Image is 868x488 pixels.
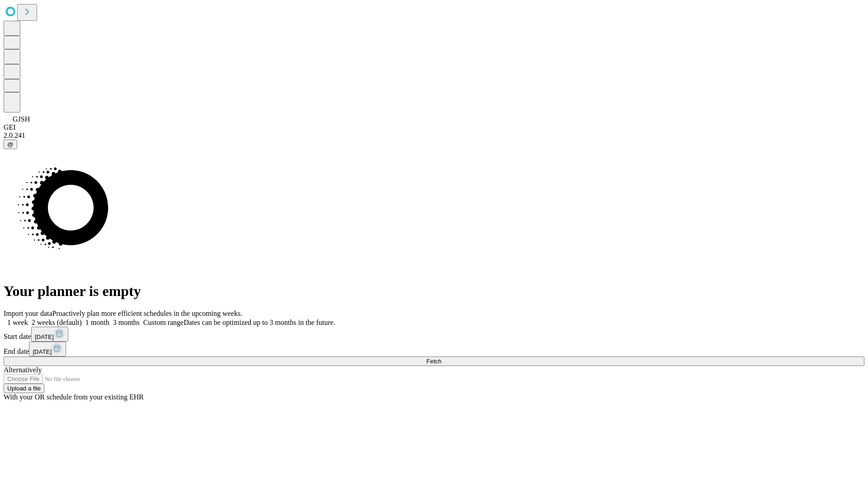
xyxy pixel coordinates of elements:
span: Alternatively [4,366,42,374]
span: [DATE] [35,333,54,340]
div: Start date [4,327,864,342]
div: End date [4,342,864,357]
span: GJSH [13,115,30,123]
div: GEI [4,123,864,131]
span: 3 months [113,319,140,326]
span: 1 month [85,319,109,326]
span: @ [7,141,14,148]
button: Fetch [4,357,864,366]
div: 2.0.241 [4,131,864,140]
h1: Your planner is empty [4,283,864,300]
button: @ [4,140,17,149]
span: Dates can be optimized up to 3 months in the future. [184,319,335,326]
button: Upload a file [4,384,44,393]
span: 2 weeks (default) [32,319,82,326]
button: [DATE] [29,342,66,357]
span: [DATE] [33,348,52,355]
span: Custom range [143,319,184,326]
button: [DATE] [31,327,68,342]
span: 1 week [7,319,28,326]
span: Fetch [426,358,441,365]
span: With your OR schedule from your existing EHR [4,393,144,401]
span: Proactively plan more efficient schedules in the upcoming weeks. [52,310,242,317]
span: Import your data [4,310,52,317]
